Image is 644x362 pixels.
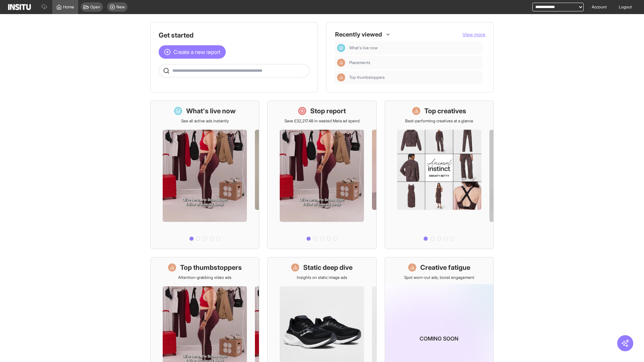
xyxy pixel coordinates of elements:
[405,118,473,124] p: Best-performing creatives at a glance
[349,75,385,80] span: Top thumbstoppers
[463,31,485,38] button: View more
[63,4,74,10] span: Home
[150,101,259,249] a: What's live nowSee all active ads instantly
[297,275,347,280] p: Insights on static image ads
[116,4,125,10] span: New
[180,263,242,272] h1: Top thumbstoppers
[8,4,31,10] img: Logo
[159,45,226,59] button: Create a new report
[349,75,480,80] span: Top thumbstoppers
[337,73,345,81] div: Insights
[173,48,220,56] span: Create a new report
[178,275,231,280] p: Attention-grabbing video ads
[349,60,370,65] span: Placements
[284,118,360,124] p: Save £32,217.48 in wasted Meta ad spend
[349,45,480,51] span: What's live now
[385,101,494,249] a: Top creativesBest-performing creatives at a glance
[186,106,236,116] h1: What's live now
[337,44,345,52] div: Dashboard
[349,45,378,51] span: What's live now
[267,101,376,249] a: Stop reportSave £32,217.48 in wasted Meta ad spend
[159,31,310,40] h1: Get started
[337,59,345,67] div: Insights
[424,106,466,116] h1: Top creatives
[310,106,346,116] h1: Stop report
[90,4,100,10] span: Open
[463,32,485,37] span: View more
[303,263,353,272] h1: Static deep dive
[181,118,229,124] p: See all active ads instantly
[349,60,480,65] span: Placements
